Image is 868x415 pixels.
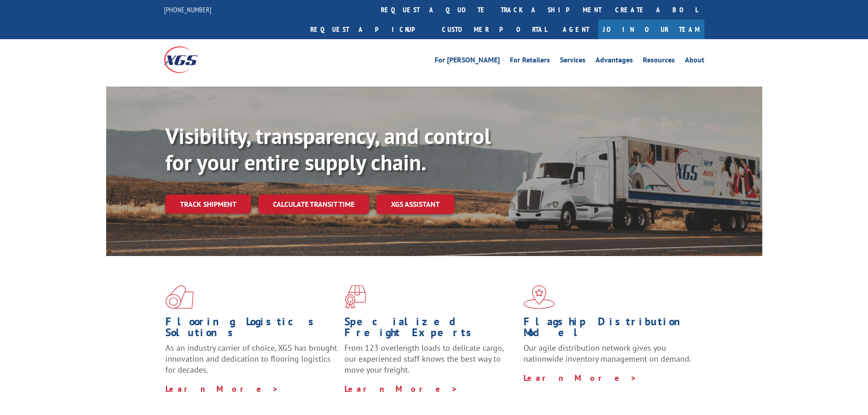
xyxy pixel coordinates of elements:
img: xgs-icon-focused-on-flooring-red [344,285,366,309]
a: Learn More > [165,384,279,394]
a: Customer Portal [435,20,554,39]
a: Track shipment [165,195,251,214]
a: XGS ASSISTANT [376,195,454,214]
span: As an industry carrier of choice, XGS has brought innovation and dedication to flooring logistics... [165,343,337,375]
a: For Retailers [510,56,550,67]
a: Agent [554,20,598,39]
a: For [PERSON_NAME] [435,56,500,67]
img: xgs-icon-flagship-distribution-model-red [524,285,555,309]
a: [PHONE_NUMBER] [164,5,211,14]
a: Join Our Team [598,20,704,39]
a: Resources [643,56,675,67]
p: From 123 overlength loads to delicate cargo, our experienced staff knows the best way to move you... [344,343,517,383]
a: Calculate transit time [258,195,369,214]
a: Learn More > [524,373,637,383]
h1: Specialized Freight Experts [344,316,517,343]
h1: Flagship Distribution Model [524,316,696,343]
span: Our agile distribution network gives you nationwide inventory management on demand. [524,343,691,364]
a: Learn More > [344,384,458,394]
img: xgs-icon-total-supply-chain-intelligence-red [165,285,194,309]
a: Request a pickup [303,20,435,39]
h1: Flooring Logistics Solutions [165,316,338,343]
a: About [685,56,704,67]
a: Advantages [596,56,633,67]
b: Visibility, transparency, and control for your entire supply chain. [165,122,491,176]
a: Services [560,56,586,67]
